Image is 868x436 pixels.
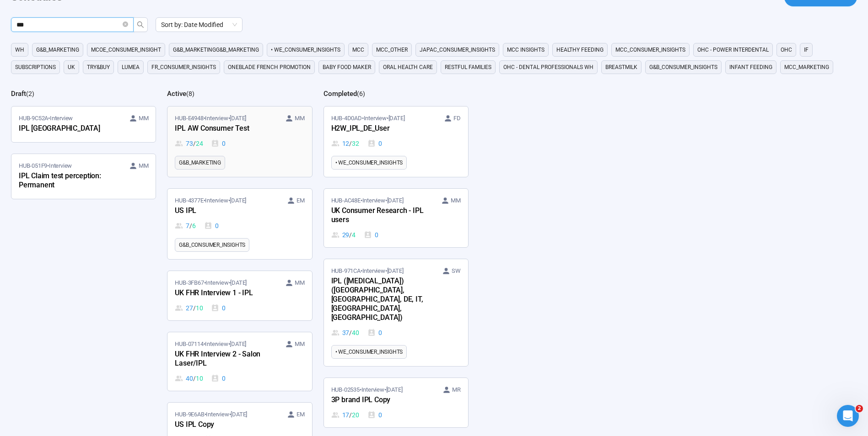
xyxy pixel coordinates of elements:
span: / [349,328,352,338]
span: Subscriptions [15,63,56,72]
div: IPL ([MEDICAL_DATA]) ([GEOGRAPHIC_DATA], [GEOGRAPHIC_DATA], DE, IT, [GEOGRAPHIC_DATA], [GEOGRAPHI... [331,276,432,324]
span: OneBlade French Promotion [228,63,311,72]
span: 6 [192,221,196,231]
span: / [193,373,196,383]
span: / [193,138,196,149]
div: 27 [175,303,203,313]
button: search [133,17,148,32]
div: 0 [367,328,382,338]
span: UK [68,63,75,72]
span: OHC [781,45,792,54]
div: UK Consumer Research - IPL users [331,205,432,226]
div: IPL AW Consumer Test [175,123,275,135]
time: [DATE] [388,115,405,122]
span: WH [15,45,24,54]
span: Restful Families [445,63,491,72]
div: IPL [GEOGRAPHIC_DATA] [19,123,119,135]
span: HUB-9E6AB • Interview • [175,410,247,419]
span: MM [295,114,305,123]
span: ( 8 ) [186,90,194,97]
span: ( 6 ) [357,90,365,97]
span: / [193,303,196,313]
div: 0 [211,373,226,383]
span: HUB-E4948 • Interview • [175,114,246,123]
div: 17 [331,410,359,420]
span: Sort by: Date Modified [161,18,237,32]
div: H2W_IPL_DE_User [331,123,432,135]
div: 12 [331,138,359,149]
span: G&B_CONSUMER_INSIGHTS [649,63,717,72]
a: HUB-AC48E•Interview•[DATE] MMUK Consumer Research - IPL users29 / 40 [324,189,468,247]
div: 29 [331,230,356,240]
h2: Completed [323,90,357,98]
span: SW [452,266,461,276]
span: HUB-07114 • Interview • [175,340,246,349]
div: 0 [211,138,226,149]
a: HUB-4D0AD•Interview•[DATE] FDH2W_IPL_DE_User12 / 320• WE_CONSUMER_INSIGHTS [324,106,468,177]
a: HUB-051F9•Interview MMIPL Claim test perception: Permanent [11,154,156,199]
span: MCC_other [376,45,408,54]
span: • WE_CONSUMER_INSIGHTS [335,158,403,167]
a: HUB-3FB67•Interview•[DATE] MMUK FHR Interview 1 - IPL27 / 100 [167,271,312,320]
span: MM [451,196,461,205]
a: HUB-4377E•Interview•[DATE] EMUS IPL7 / 60G&B_CONSUMER_INSIGHTS [167,189,312,259]
span: EM [297,196,305,205]
div: UK FHR Interview 1 - IPL [175,287,275,299]
span: 4 [352,230,356,240]
span: JAPAC_CONSUMER_INSIGHTS [420,45,495,54]
span: FD [453,114,461,123]
span: HUB-971CA • Interview • [331,266,404,276]
div: 0 [364,230,378,240]
span: HUB-9C52A • Interview [19,114,73,123]
div: UK FHR Interview 2 - Salon Laser/IPL [175,349,275,370]
span: 24 [196,138,203,149]
span: 10 [196,373,203,383]
span: 20 [352,410,359,420]
div: 73 [175,138,203,149]
a: HUB-971CA•Interview•[DATE] SWIPL ([MEDICAL_DATA]) ([GEOGRAPHIC_DATA], [GEOGRAPHIC_DATA], DE, IT, ... [324,259,468,366]
span: close-circle [123,21,128,27]
a: HUB-E4948•Interview•[DATE] MMIPL AW Consumer Test73 / 240G&B_MARKETING [167,106,312,177]
a: HUB-9C52A•Interview MMIPL [GEOGRAPHIC_DATA] [11,106,156,142]
span: MM [139,114,149,123]
span: G&B_MARKETINGG&B_MARKETING [173,45,259,54]
span: HUB-3FB67 • Interview • [175,278,247,287]
span: MM [295,340,305,349]
div: IPL Claim test perception: Permanent [19,170,119,191]
span: HUB-02535 • Interview • [331,385,403,394]
span: Healthy feeding [556,45,604,54]
span: MCC_MARKETING [784,63,829,72]
span: MR [452,385,461,394]
div: 0 [367,410,382,420]
time: [DATE] [387,197,404,204]
span: HUB-4D0AD • Interview • [331,114,405,123]
span: search [137,21,144,28]
span: Infant Feeding [729,63,772,72]
span: G&B_MARKETING [36,45,79,54]
span: MM [295,278,305,287]
time: [DATE] [386,386,403,393]
span: OHC - DENTAL PROFESSIONALS WH [503,63,593,72]
span: OHC - Power Interdental [697,45,769,54]
iframe: Intercom live chat [837,405,859,427]
span: MCC_CONSUMER_INSIGHTS [615,45,685,54]
div: 0 [367,138,382,149]
span: Oral Health Care [383,63,433,72]
time: [DATE] [231,411,247,418]
span: FR_CONSUMER_INSIGHTS [151,63,216,72]
h2: Draft [11,90,26,98]
span: MCoE_Consumer_Insight [91,45,161,54]
div: 40 [175,373,203,383]
time: [DATE] [230,340,246,347]
span: Lumea [122,63,140,72]
a: HUB-07114•Interview•[DATE] MMUK FHR Interview 2 - Salon Laser/IPL40 / 100 [167,332,312,391]
span: Baby food maker [323,63,371,72]
span: • WE_CONSUMER_INSIGHTS [335,347,403,356]
div: 0 [204,221,219,231]
span: HUB-4377E • Interview • [175,196,246,205]
div: US IPL Copy [175,419,275,431]
span: G&B_CONSUMER_INSIGHTS [179,240,245,250]
span: 10 [196,303,203,313]
span: • WE_CONSUMER_INSIGHTS [271,45,340,54]
span: HUB-051F9 • Interview [19,161,72,170]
